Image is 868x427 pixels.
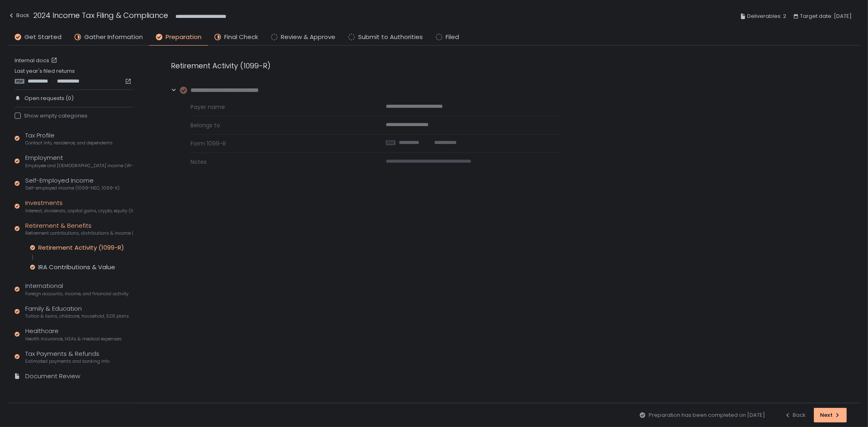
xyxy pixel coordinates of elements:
[25,208,133,214] span: Interest, dividends, capital gains, crypto, equity (1099s, K-1s)
[25,163,133,169] span: Employee and [DEMOGRAPHIC_DATA] income (W-2s)
[649,412,765,419] span: Preparation has been completed on [DATE]
[25,198,133,214] div: Investments
[25,304,129,320] div: Family & Education
[224,33,258,42] span: Final Check
[25,372,80,381] div: Document Review
[38,244,124,252] div: Retirement Activity (1099-R)
[171,60,562,71] div: Retirement Activity (1099-R)
[25,131,113,146] div: Tax Profile
[25,358,109,364] span: Estimated payments and banking info
[190,103,366,111] span: Payer name
[820,412,841,419] div: Next
[190,139,366,148] span: Form 1099-R
[25,313,129,319] span: Tuition & loans, childcare, household, 529 plans
[446,33,459,42] span: Filed
[358,33,423,42] span: Submit to Authorities
[25,230,133,236] span: Retirement contributions, distributions & income (1099-R, 5498)
[785,412,806,419] div: Back
[747,11,786,21] span: Deliverables: 2
[800,11,852,21] span: Target date: [DATE]
[25,176,120,192] div: Self-Employed Income
[25,281,129,297] div: International
[8,11,29,20] div: Back
[25,185,120,191] span: Self-employed income (1099-NEC, 1099-K)
[190,158,366,166] span: Notes
[25,153,133,169] div: Employment
[24,33,61,42] span: Get Started
[15,57,59,64] a: Internal docs
[15,68,133,85] div: Last year's filed returns
[25,336,122,342] span: Health insurance, HSAs & medical expenses
[190,121,366,129] span: Belongs to
[84,33,143,42] span: Gather Information
[38,263,115,271] div: IRA Contributions & Value
[166,33,201,42] span: Preparation
[25,221,133,237] div: Retirement & Benefits
[785,408,806,423] button: Back
[25,327,122,342] div: Healthcare
[33,10,168,21] h1: 2024 Income Tax Filing & Compliance
[25,349,109,365] div: Tax Payments & Refunds
[25,291,129,297] span: Foreign accounts, income, and financial activity
[24,95,74,102] span: Open requests (0)
[8,10,29,23] button: Back
[814,408,847,423] button: Next
[25,140,113,146] span: Contact info, residence, and dependents
[281,33,335,42] span: Review & Approve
